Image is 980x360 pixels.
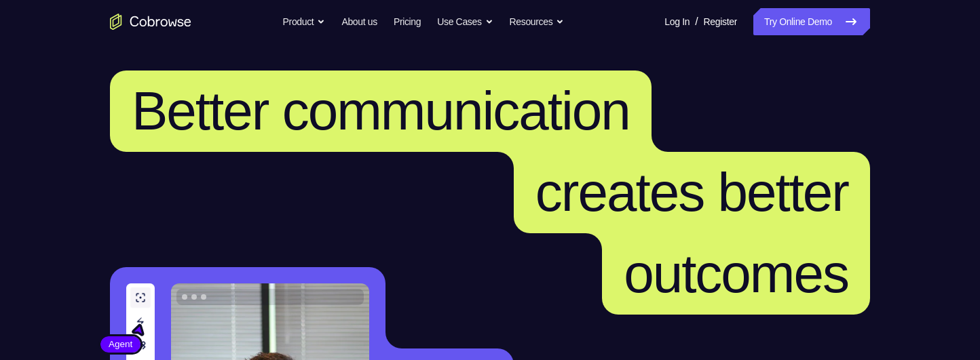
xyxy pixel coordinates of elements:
[100,338,140,351] span: Agent
[394,8,421,35] a: Pricing
[704,8,737,35] a: Register
[695,14,698,30] span: /
[510,8,565,35] button: Resources
[341,8,377,35] a: About us
[132,81,630,141] span: Better communication
[535,162,848,222] span: creates better
[283,8,326,35] button: Product
[624,243,848,304] span: outcomes
[437,8,493,35] button: Use Cases
[110,14,191,30] a: Go to the home page
[753,8,870,35] a: Try Online Demo
[664,8,690,35] a: Log In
